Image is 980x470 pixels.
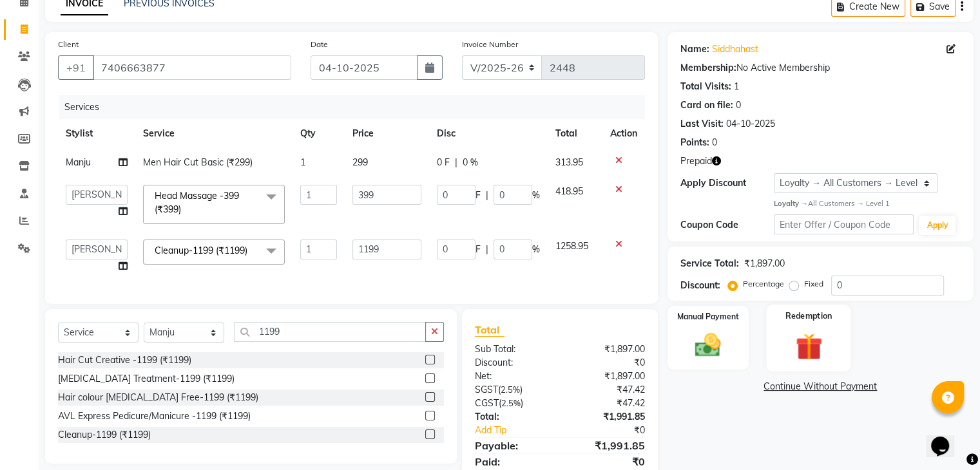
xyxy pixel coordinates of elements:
[680,80,731,93] div: Total Visits:
[726,117,775,131] div: 04-10-2025
[555,240,588,252] span: 1258.95
[300,156,305,168] span: 1
[736,99,741,112] div: 0
[465,383,560,397] div: ( )
[311,39,328,50] label: Date
[532,189,540,202] span: %
[465,397,560,410] div: ( )
[560,370,655,383] div: ₹1,897.00
[58,391,258,404] div: Hair colour [MEDICAL_DATA] Free-1199 (₹1199)
[475,384,498,395] span: SGST
[744,257,785,270] div: ₹1,897.00
[687,330,729,360] img: _cash.svg
[774,214,914,234] input: Enter Offer / Coupon Code
[785,310,832,322] label: Redemption
[462,39,518,50] label: Invoice Number
[476,243,481,256] span: F
[919,216,956,235] button: Apply
[93,55,291,80] input: Search by Name/Mobile/Email/Code
[476,189,481,202] span: F
[465,343,560,356] div: Sub Total:
[465,370,560,383] div: Net:
[774,198,961,209] div: All Customers → Level 1
[560,454,655,469] div: ₹0
[135,119,293,148] th: Service
[743,278,784,290] label: Percentage
[465,454,560,469] div: Paid:
[58,372,235,386] div: [MEDICAL_DATA] Treatment-1199 (₹1199)
[58,409,251,423] div: AVL Express Pedicure/Manicure -1199 (₹1199)
[560,383,655,397] div: ₹47.42
[247,245,253,256] a: x
[680,155,712,168] span: Prepaid
[787,330,830,362] img: _gift.svg
[181,203,187,215] a: x
[548,119,602,148] th: Total
[345,119,428,148] th: Price
[463,156,478,169] span: 0 %
[680,99,733,112] div: Card on file:
[804,278,823,290] label: Fixed
[486,243,488,256] span: |
[560,410,655,424] div: ₹1,991.85
[555,185,583,197] span: 418.95
[712,136,717,149] div: 0
[59,95,655,119] div: Services
[475,323,504,337] span: Total
[501,384,520,395] span: 2.5%
[680,257,739,270] div: Service Total:
[465,438,560,453] div: Payable:
[143,156,253,168] span: Men Hair Cut Basic (₹299)
[437,156,450,169] span: 0 F
[475,397,499,409] span: CGST
[58,428,151,442] div: Cleanup-1199 (₹1199)
[486,189,488,202] span: |
[774,199,808,208] strong: Loyalty →
[560,438,655,453] div: ₹1,991.85
[680,176,774,190] div: Apply Discount
[293,119,345,148] th: Qty
[66,156,91,168] span: Manju
[680,117,724,131] div: Last Visit:
[58,119,135,148] th: Stylist
[680,61,961,75] div: No Active Membership
[234,322,426,342] input: Search or Scan
[670,380,971,393] a: Continue Without Payment
[560,343,655,356] div: ₹1,897.00
[58,39,79,50] label: Client
[680,136,709,149] div: Points:
[680,42,709,56] div: Name:
[712,42,758,56] a: Siddhahast
[465,356,560,370] div: Discount:
[677,311,739,323] label: Manual Payment
[465,410,560,424] div: Total:
[501,398,521,408] span: 2.5%
[155,245,247,256] span: Cleanup-1199 (₹1199)
[560,356,655,370] div: ₹0
[680,218,774,232] div: Coupon Code
[58,353,191,367] div: Hair Cut Creative -1199 (₹1199)
[602,119,645,148] th: Action
[532,243,540,256] span: %
[555,156,583,168] span: 313.95
[734,80,739,93] div: 1
[560,397,655,410] div: ₹47.42
[58,55,94,80] button: +91
[926,418,967,457] iframe: chat widget
[575,424,654,437] div: ₹0
[429,119,548,148] th: Disc
[465,424,575,437] a: Add Tip
[680,61,736,75] div: Membership:
[680,279,720,292] div: Discount:
[155,190,239,215] span: Head Massage -399 (₹399)
[455,156,457,169] span: |
[352,156,368,168] span: 299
